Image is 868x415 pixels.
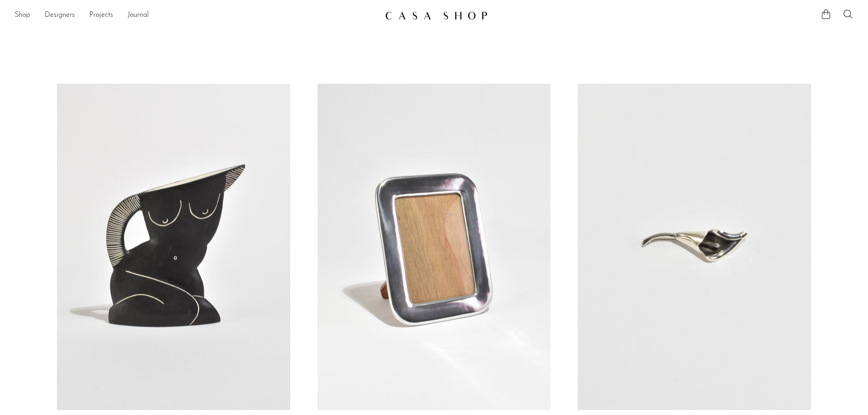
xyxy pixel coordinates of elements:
[45,10,75,21] a: Designers
[15,10,30,21] a: Shop
[15,8,378,23] nav: Desktop navigation
[128,10,149,21] a: Journal
[15,8,378,23] ul: NEW HEADER MENU
[89,10,113,21] a: Projects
